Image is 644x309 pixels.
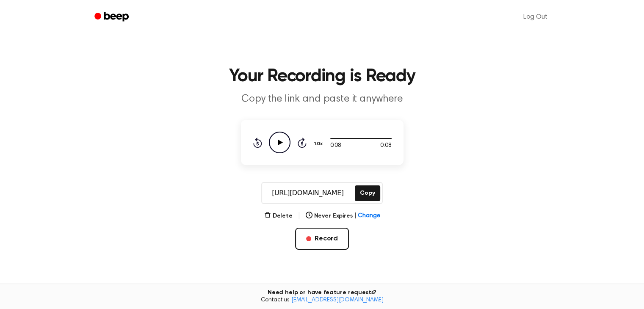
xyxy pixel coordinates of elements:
a: [EMAIL_ADDRESS][DOMAIN_NAME] [291,297,384,303]
button: Record [295,228,349,250]
h1: Your Recording is Ready [105,68,539,86]
button: 1.0x [313,137,326,151]
button: Delete [264,212,293,221]
button: Copy [355,185,380,201]
p: Copy the link and paste it anywhere [160,92,485,106]
span: | [354,212,356,221]
span: 0:08 [380,141,391,150]
span: Change [358,212,380,221]
span: Contact us [5,297,639,304]
span: | [298,211,301,221]
span: 0:08 [330,141,341,150]
a: Beep [88,9,136,25]
a: Log Out [515,7,556,27]
button: Never Expires|Change [306,212,380,221]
